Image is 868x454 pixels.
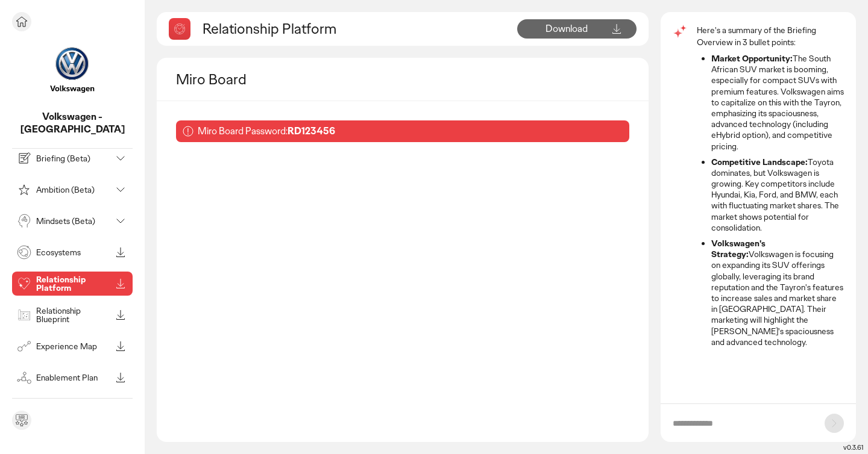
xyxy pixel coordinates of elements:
strong: Competitive Landscape: [711,157,808,167]
p: Mindsets (Beta) [36,217,111,225]
div: Send feedback [12,411,31,430]
strong: Volkswagen's Strategy: [711,238,766,260]
h2: Miro Board [176,70,247,89]
p: Enablement Plan [36,373,111,382]
p: Here's a summary of the Briefing Overview in 3 bullet points: [697,24,844,48]
p: Relationship Blueprint [36,306,111,323]
p: Toyota dominates, but Volkswagen is growing. Key competitors include Hyundai, Kia, Ford, and BMW,... [711,157,844,233]
p: Volkswagen - South Africa [12,111,133,136]
h2: Relationship Platform [203,19,336,38]
p: Ambition (Beta) [36,185,111,194]
b: RD123456 [288,125,335,137]
p: The South African SUV market is booming, especially for compact SUVs with premium features. Volks... [711,53,844,152]
span: Download [546,22,588,35]
img: project avatar [42,39,102,99]
button: Download [517,19,637,39]
p: Briefing (Beta) [36,154,111,163]
strong: Market Opportunity: [711,53,793,64]
p: Experience Map [36,342,111,350]
p: Volkswagen is focusing on expanding its SUV offerings globally, leveraging its brand reputation a... [711,238,844,347]
p: Relationship Platform [36,275,111,292]
p: Ecosystems [36,248,111,257]
p: Miro Board Password: [198,125,335,138]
